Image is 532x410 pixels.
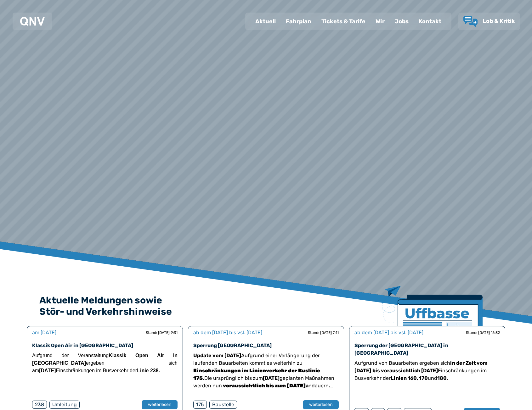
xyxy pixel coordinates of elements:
span: Aufgrund der Veranstaltung ergeben sich am Einschränkungen im Busverkehr der [32,353,178,373]
img: Zeitung mit Titel Uffbase [382,286,483,364]
a: Kontakt [414,13,446,30]
strong: [DATE] [39,368,56,373]
h2: Aktuelle Meldungen sowie Stör- und Verkehrshinweise [39,295,493,317]
a: Wir [371,13,390,30]
strong: bis voraussichtlich [DATE] [372,368,438,374]
strong: Update vom [DATE] [193,352,241,358]
p: Aufgrund von Bauarbeiten ergeben sich Einschränkungen im Busverkehr der und . [354,359,500,382]
button: weiterlesen [303,400,339,409]
strong: Linien 160, 170 [391,375,428,381]
a: Jobs [390,13,414,30]
a: Klassik Open Air in [GEOGRAPHIC_DATA] [32,342,133,348]
span: Lob & Kritik [483,18,515,25]
div: Umleitung [49,401,80,409]
strong: . [329,383,333,389]
div: Baustelle [209,401,237,409]
strong: [DATE] [263,375,280,381]
a: Fahrplan [281,13,316,30]
strong: 180 [437,375,447,381]
a: Tickets & Tarife [316,13,371,30]
a: Aktuell [250,13,281,30]
strong: Klassik Open Air in [GEOGRAPHIC_DATA] [32,353,178,366]
strong: . [193,368,320,381]
strong: a [222,383,308,389]
img: QNV Logo [20,17,45,26]
div: 238 [32,401,47,409]
strong: Einschränkungen im Linienverkehr der Buslinie 175 [193,368,320,381]
a: Lob & Kritik [463,16,515,27]
strong: in der Zeit vom [DATE] [354,360,488,374]
div: 175 [193,401,207,409]
div: Stand: [DATE] 9:31 [146,330,178,335]
a: QNV Logo [20,15,45,28]
strong: Linie 238. [137,368,160,373]
div: Stand: [DATE] 7:11 [308,330,339,335]
div: am [DATE] [32,329,56,336]
a: Sperrung [GEOGRAPHIC_DATA] [193,342,272,348]
strong: voraussichtlich bis zum [DATE] [223,383,306,389]
div: Stand: [DATE] 16:32 [466,330,500,335]
p: Aufgrund einer Verlängerung der laufenden Bauarbeiten kommt es weiterhin zu Die ursprünglich bis ... [193,352,339,390]
button: weiterlesen [142,400,178,409]
a: Sperrung der [GEOGRAPHIC_DATA] in [GEOGRAPHIC_DATA] [354,342,448,356]
div: ab dem [DATE] bis vsl. [DATE] [354,329,423,336]
div: ab dem [DATE] bis vsl. [DATE] [193,329,262,336]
